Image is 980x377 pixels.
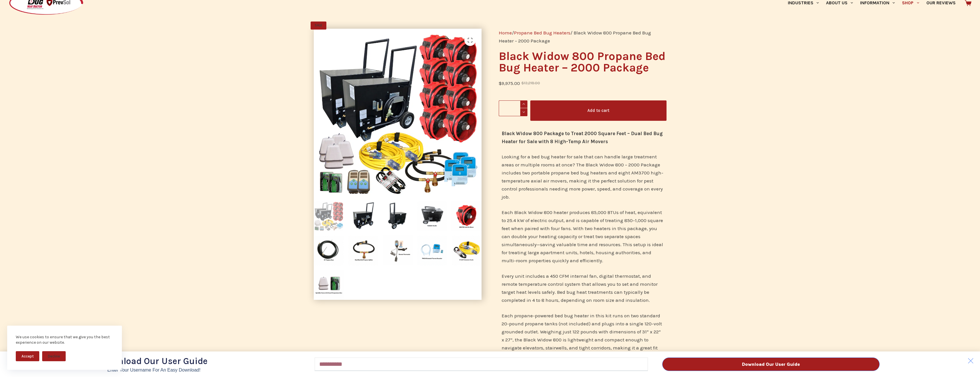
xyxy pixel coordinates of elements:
[662,357,880,371] button: Download Our User Guide
[742,362,800,367] span: Download Our User Guide
[16,351,39,361] button: Accept
[42,351,66,361] button: Decline
[100,356,208,366] span: Download Our User Guide
[16,334,113,345] div: We use cookies to ensure that we give you the best experience on our website.
[100,368,208,372] p: Enter Your Username for an Easy Download!
[5,2,22,20] button: Open LiveChat chat widget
